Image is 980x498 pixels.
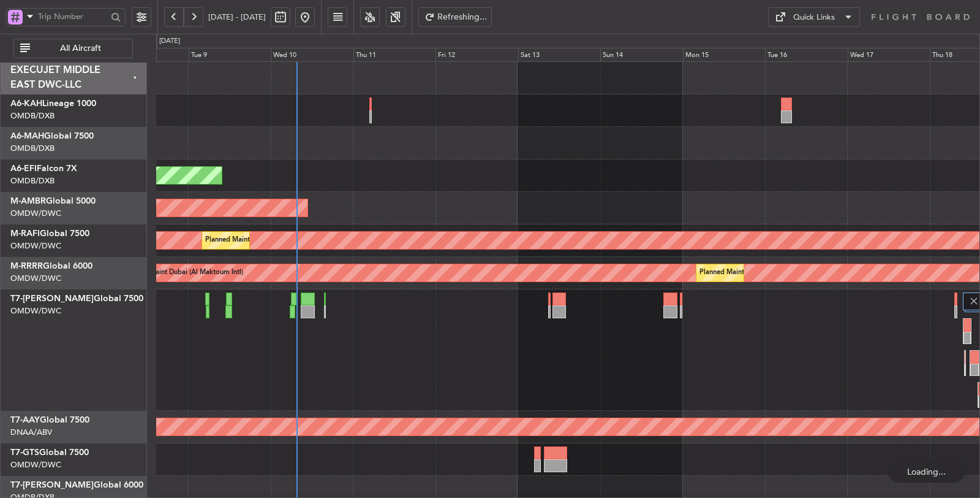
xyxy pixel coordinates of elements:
[159,36,180,47] div: [DATE]
[10,110,55,121] a: OMDB/DXB
[353,48,436,63] div: Thu 11
[10,132,94,140] a: A6-MAHGlobal 7500
[848,48,930,63] div: Wed 17
[10,294,143,303] a: T7-[PERSON_NAME]Global 7500
[10,197,46,205] span: M-AMBR
[10,262,92,270] a: M-RRRRGlobal 6000
[765,48,848,63] div: Tue 16
[10,481,94,489] span: T7-[PERSON_NAME]
[10,164,77,173] a: A6-EFIFalcon 7X
[10,99,96,108] a: A6-KAHLineage 1000
[123,264,243,282] div: Planned Maint Dubai (Al Maktoum Intl)
[10,459,61,470] a: OMDW/DWC
[10,427,52,438] a: DNAA/ABV
[683,48,766,63] div: Mon 15
[10,294,94,303] span: T7-[PERSON_NAME]
[888,461,965,483] div: Loading...
[10,197,96,205] a: M-AMBRGlobal 5000
[518,48,601,63] div: Sat 13
[10,229,89,238] a: M-RAFIGlobal 7500
[600,48,683,63] div: Sun 14
[189,48,271,63] div: Tue 9
[271,48,353,63] div: Wed 10
[13,39,133,58] button: All Aircraft
[968,296,979,307] img: gray-close.svg
[10,229,40,238] span: M-RAFI
[435,48,518,63] div: Fri 12
[205,231,326,250] div: Planned Maint Dubai (Al Maktoum Intl)
[418,7,492,27] button: Refreshing...
[10,143,55,154] a: OMDB/DXB
[10,132,44,140] span: A6-MAH
[38,7,107,26] input: Trip Number
[10,481,143,489] a: T7-[PERSON_NAME]Global 6000
[10,240,61,251] a: OMDW/DWC
[699,264,820,282] div: Planned Maint Dubai (Al Maktoum Intl)
[208,12,266,23] span: [DATE] - [DATE]
[10,448,89,457] a: T7-GTSGlobal 7500
[10,208,61,219] a: OMDW/DWC
[10,99,42,108] span: A6-KAH
[793,12,835,24] div: Quick Links
[10,175,55,186] a: OMDB/DXB
[32,44,129,53] span: All Aircraft
[437,13,488,21] span: Refreshing...
[10,416,89,424] a: T7-AAYGlobal 7500
[10,416,40,424] span: T7-AAY
[10,448,39,457] span: T7-GTS
[10,273,61,284] a: OMDW/DWC
[10,305,61,316] a: OMDW/DWC
[10,164,37,173] span: A6-EFI
[768,7,860,27] button: Quick Links
[10,262,43,270] span: M-RRRR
